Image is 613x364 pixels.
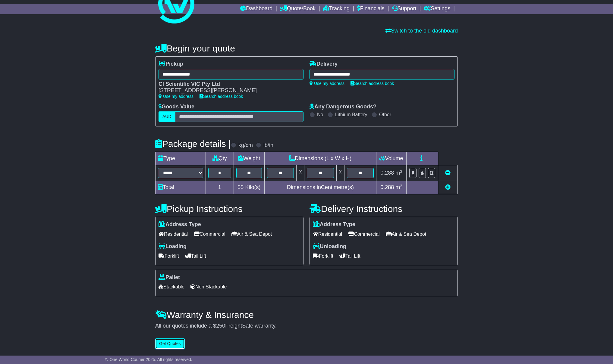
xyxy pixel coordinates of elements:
[240,4,272,14] a: Dashboard
[185,251,206,261] span: Tail Lift
[310,204,458,214] h4: Delivery Instructions
[348,229,379,239] span: Commercial
[313,229,342,239] span: Residential
[395,184,402,190] span: m
[351,81,394,86] a: Search address book
[155,323,458,329] div: All our quotes include a $ FreightSafe warranty.
[386,229,426,239] span: Air & Sea Depot
[156,152,206,165] td: Type
[155,139,231,149] h4: Package details |
[234,152,265,165] td: Weight
[297,165,304,181] td: x
[380,170,394,176] span: 0.288
[357,4,385,14] a: Financials
[445,184,451,190] a: Add new item
[155,338,185,349] button: Get Quotes
[159,229,188,239] span: Residential
[200,94,243,99] a: Search address book
[339,251,360,261] span: Tail Lift
[159,81,297,88] div: CI Scientific VIC Pty Ltd
[380,184,394,190] span: 0.288
[323,4,350,14] a: Tracking
[310,104,376,110] label: Any Dangerous Goods?
[190,282,227,291] span: Non Stackable
[310,61,338,67] label: Delivery
[206,181,234,194] td: 1
[265,152,376,165] td: Dimensions (L x W x H)
[159,282,184,291] span: Stackable
[234,181,265,194] td: Kilo(s)
[317,112,323,117] label: No
[105,357,192,362] span: © One World Courier 2025. All rights reserved.
[237,184,244,190] span: 55
[392,4,417,14] a: Support
[445,170,451,176] a: Remove this item
[155,204,303,214] h4: Pickup Instructions
[385,28,458,34] a: Switch to the old dashboard
[313,243,346,250] label: Unloading
[159,94,193,99] a: Use my address
[313,251,333,261] span: Forklift
[310,81,344,86] a: Use my address
[159,61,183,67] label: Pickup
[313,221,355,228] label: Address Type
[376,152,406,165] td: Volume
[155,310,458,320] h4: Warranty & Insurance
[280,4,316,14] a: Quote/Book
[159,221,201,228] label: Address Type
[335,112,367,117] label: Lithium Battery
[395,170,402,176] span: m
[424,4,450,14] a: Settings
[194,229,225,239] span: Commercial
[156,181,206,194] td: Total
[159,111,175,122] label: AUD
[238,142,253,149] label: kg/cm
[265,181,376,194] td: Dimensions in Centimetre(s)
[206,152,234,165] td: Qty
[159,251,179,261] span: Forklift
[263,142,273,149] label: lb/in
[379,112,391,117] label: Other
[159,274,180,281] label: Pallet
[400,169,402,174] sup: 3
[159,104,194,110] label: Goods Value
[231,229,272,239] span: Air & Sea Depot
[400,184,402,188] sup: 3
[159,243,187,250] label: Loading
[159,87,297,94] div: [STREET_ADDRESS][PERSON_NAME]
[216,323,225,329] span: 250
[336,165,344,181] td: x
[155,43,458,53] h4: Begin your quote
